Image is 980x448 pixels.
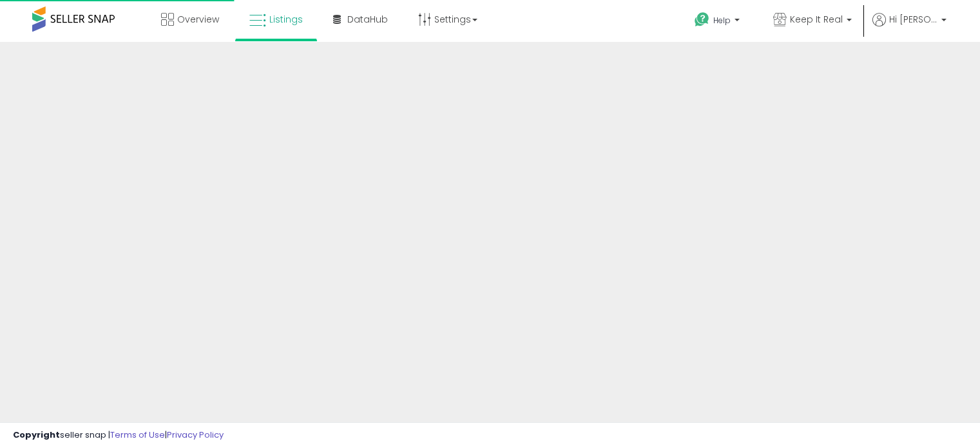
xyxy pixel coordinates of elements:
a: Help [684,2,753,42]
strong: Copyright [13,429,60,441]
span: Help [713,15,731,26]
a: Terms of Use [110,429,165,441]
a: Privacy Policy [167,429,224,441]
a: Hi [PERSON_NAME] [872,13,946,42]
i: Get Help [694,12,710,28]
span: Listings [269,13,303,26]
div: seller snap | | [13,429,224,442]
span: Hi [PERSON_NAME] [889,13,937,26]
span: Overview [177,13,219,26]
span: DataHub [347,13,388,26]
span: Keep It Real [790,13,843,26]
